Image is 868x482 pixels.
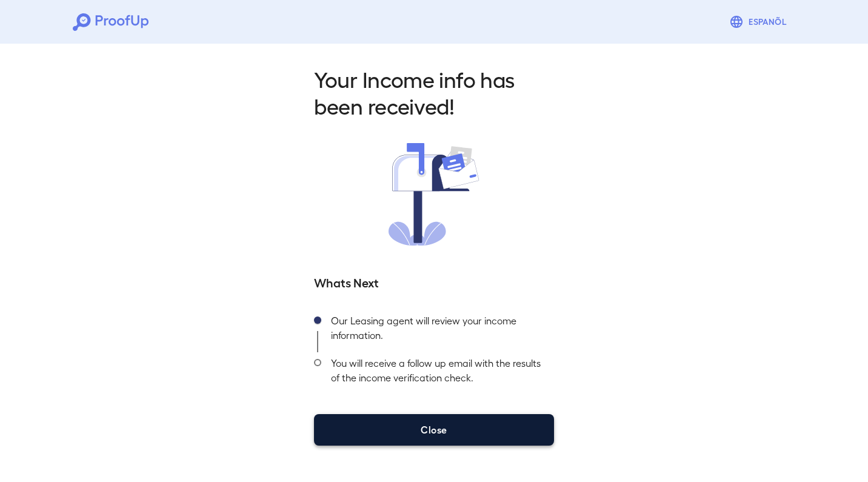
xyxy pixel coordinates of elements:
[314,414,554,446] button: Close
[314,65,554,119] h2: Your Income info has been received!
[321,352,554,395] div: You will receive a follow up email with the results of the income verification check.
[314,273,554,290] h5: Whats Next
[321,310,554,352] div: Our Leasing agent will review your income information.
[389,143,479,246] img: received.svg
[724,10,795,34] button: Espanõl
